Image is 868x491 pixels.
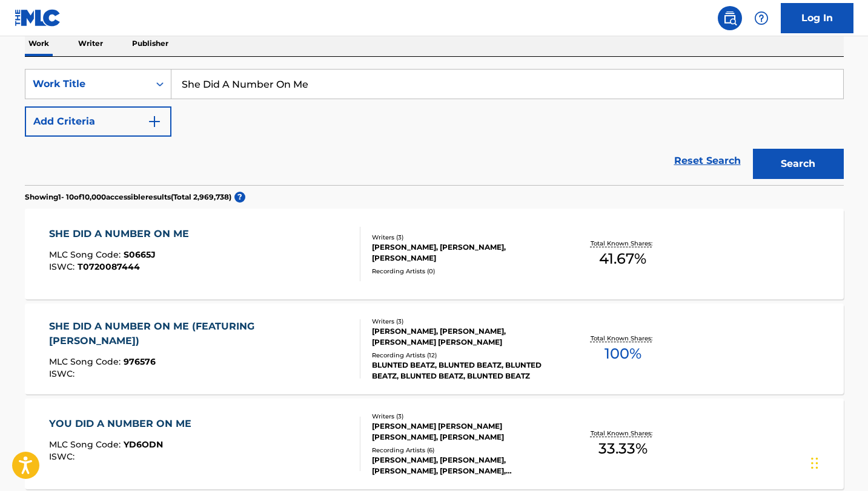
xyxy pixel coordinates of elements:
[49,368,78,379] span: ISWC :
[78,261,140,272] span: T0720087444
[781,3,853,33] a: Log In
[25,304,844,394] a: SHE DID A NUMBER ON ME (FEATURING [PERSON_NAME])MLC Song Code:976576ISWC:Writers (3)[PERSON_NAME]...
[668,148,747,174] a: Reset Search
[49,439,124,450] span: MLC Song Code :
[128,31,172,56] p: Publisher
[372,267,555,276] div: Recording Artists ( 0 )
[372,412,555,421] div: Writers ( 3 )
[605,343,641,365] span: 100 %
[15,9,61,27] img: MLC Logo
[25,398,844,489] a: YOU DID A NUMBER ON MEMLC Song Code:YD6ODNISWC:Writers (3)[PERSON_NAME] [PERSON_NAME] [PERSON_NAM...
[749,6,774,30] div: Help
[599,248,646,270] span: 41.67 %
[49,249,124,260] span: MLC Song Code :
[49,356,124,367] span: MLC Song Code :
[598,438,648,460] span: 33.33 %
[372,421,555,443] div: [PERSON_NAME] [PERSON_NAME] [PERSON_NAME], [PERSON_NAME]
[718,6,742,30] a: Public Search
[124,356,156,367] span: 976576
[591,334,655,343] p: Total Known Shares:
[25,31,53,56] p: Work
[234,192,245,203] span: ?
[372,360,555,382] div: BLUNTED BEATZ, BLUNTED BEATZ, BLUNTED BEATZ, BLUNTED BEATZ, BLUNTED BEATZ
[372,446,555,455] div: Recording Artists ( 6 )
[25,69,844,185] form: Search Form
[124,249,156,260] span: S0665J
[807,433,868,491] iframe: Chat Widget
[372,351,555,360] div: Recording Artists ( 12 )
[372,317,555,326] div: Writers ( 3 )
[25,106,171,137] button: Add Criteria
[723,11,737,25] img: search
[147,114,162,129] img: 9d2ae6d4665cec9f34b9.svg
[372,326,555,348] div: [PERSON_NAME], [PERSON_NAME], [PERSON_NAME] [PERSON_NAME]
[75,31,107,56] p: Writer
[25,192,231,203] p: Showing 1 - 10 of 10,000 accessible results (Total 2,969,738 )
[25,209,844,299] a: SHE DID A NUMBER ON MEMLC Song Code:S0665JISWC:T0720087444Writers (3)[PERSON_NAME], [PERSON_NAME]...
[372,455,555,476] div: [PERSON_NAME], [PERSON_NAME], [PERSON_NAME], [PERSON_NAME], [PERSON_NAME]
[591,429,655,438] p: Total Known Shares:
[591,239,655,248] p: Total Known Shares:
[49,261,78,272] span: ISWC :
[811,445,818,481] div: Drag
[49,319,350,348] div: SHE DID A NUMBER ON ME (FEATURING [PERSON_NAME])
[49,417,197,431] div: YOU DID A NUMBER ON ME
[49,451,78,462] span: ISWC :
[49,227,195,241] div: SHE DID A NUMBER ON ME
[753,149,844,179] button: Search
[372,233,555,242] div: Writers ( 3 )
[124,439,163,450] span: YD6ODN
[754,11,769,25] img: help
[33,77,142,91] div: Work Title
[372,242,555,264] div: [PERSON_NAME], [PERSON_NAME], [PERSON_NAME]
